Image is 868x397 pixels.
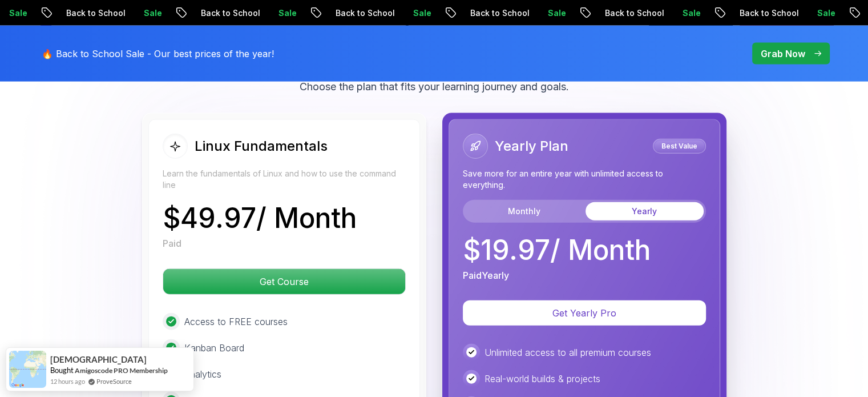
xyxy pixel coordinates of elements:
[50,355,147,364] span: [DEMOGRAPHIC_DATA]
[463,236,651,264] p: $ 19.97 / Month
[50,366,74,375] span: Bought
[586,202,704,220] button: Yearly
[127,7,163,19] p: Sale
[75,366,168,375] a: Amigoscode PRO Membership
[49,7,127,19] p: Back to School
[463,168,706,191] p: Save more for an entire year with unlimited access to everything.
[195,137,328,155] h2: Linux Fundamentals
[453,7,531,19] p: Back to School
[50,376,85,386] span: 12 hours ago
[396,7,433,19] p: Sale
[163,236,181,250] p: Paid
[531,7,567,19] p: Sale
[800,7,837,19] p: Sale
[485,372,600,386] p: Real-world builds & projects
[96,376,132,386] a: ProveSource
[722,7,800,19] p: Back to School
[163,268,406,295] button: Get Course
[42,47,274,61] p: 🔥 Back to School Sale - Our best prices of the year!
[463,307,706,319] a: Get Yearly Pro
[184,7,261,19] p: Back to School
[184,315,288,328] p: Access to FREE courses
[485,346,651,359] p: Unlimited access to all premium courses
[318,7,396,19] p: Back to School
[588,7,665,19] p: Back to School
[655,141,704,152] p: Best Value
[495,137,568,155] h2: Yearly Plan
[163,269,405,294] p: Get Course
[761,47,805,61] p: Grab Now
[463,300,706,326] button: Get Yearly Pro
[9,351,46,388] img: provesource social proof notification image
[465,202,583,220] button: Monthly
[463,268,509,282] p: Paid Yearly
[163,204,357,232] p: $ 49.97 / Month
[300,79,569,95] p: Choose the plan that fits your learning journey and goals.
[261,7,298,19] p: Sale
[184,341,244,355] p: Kanban Board
[184,367,221,381] p: Analytics
[163,168,406,191] p: Learn the fundamentals of Linux and how to use the command line
[163,276,406,287] a: Get Course
[665,7,702,19] p: Sale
